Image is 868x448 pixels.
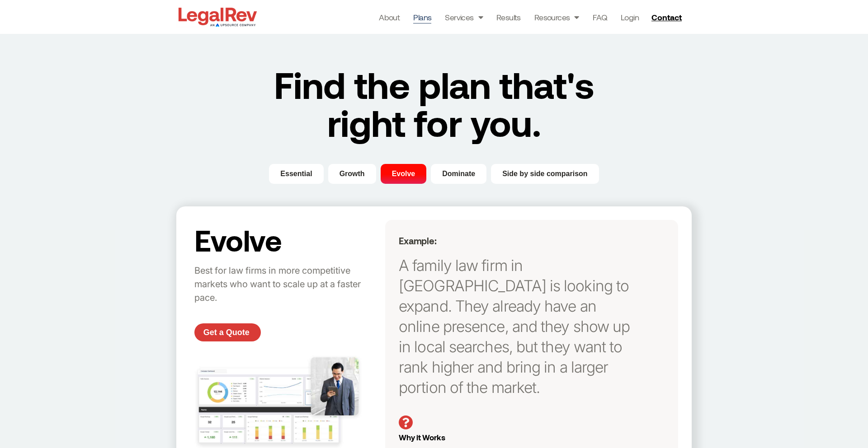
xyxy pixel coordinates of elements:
[442,168,475,179] span: Dominate
[392,168,415,179] span: Evolve
[194,264,381,305] p: Best for law firms in more competitive markets who want to scale up at a faster pace.
[399,235,637,246] h5: Example:
[379,11,400,23] a: About
[445,11,483,23] a: Services
[194,224,381,255] h2: Evolve
[254,65,614,141] h2: Find the plan that's right for you.
[280,168,312,179] span: Essential
[496,11,521,23] a: Results
[648,10,688,24] a: Contact
[399,433,445,442] span: Why it Works
[651,13,682,21] span: Contact
[534,11,579,23] a: Resources
[413,11,431,23] a: Plans
[502,168,588,179] span: Side by side comparison
[399,255,637,397] p: A family law firm in [GEOGRAPHIC_DATA] is looking to expand. They already have an online presence...
[379,11,639,23] nav: Menu
[203,328,250,336] span: Get a Quote
[194,323,261,341] a: Get a Quote
[593,11,607,23] a: FAQ
[621,11,639,23] a: Login
[340,168,365,179] span: Growth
